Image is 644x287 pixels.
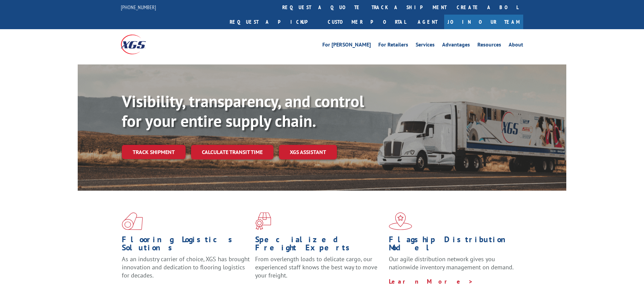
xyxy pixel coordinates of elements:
a: Track shipment [122,145,186,159]
a: [PHONE_NUMBER] [121,4,156,11]
a: Resources [477,42,501,50]
a: Request a pickup [225,15,323,29]
a: Advantages [442,42,470,50]
span: As an industry carrier of choice, XGS has brought innovation and dedication to flooring logistics... [122,255,250,279]
h1: Flagship Distribution Model [389,235,517,255]
img: xgs-icon-flagship-distribution-model-red [389,212,412,230]
a: Join Our Team [444,15,523,29]
a: Learn More > [389,278,473,285]
span: Our agile distribution network gives you nationwide inventory management on demand. [389,255,514,271]
img: xgs-icon-total-supply-chain-intelligence-red [122,212,143,230]
img: xgs-icon-focused-on-flooring-red [255,212,271,230]
a: Agent [411,15,444,29]
a: About [509,42,523,50]
a: Calculate transit time [191,145,273,159]
b: Visibility, transparency, and control for your entire supply chain. [122,91,364,131]
h1: Specialized Freight Experts [255,235,383,255]
a: For Retailers [378,42,408,50]
h1: Flooring Logistics Solutions [122,235,250,255]
a: Services [416,42,435,50]
p: From overlength loads to delicate cargo, our experienced staff knows the best way to move your fr... [255,255,383,285]
a: Customer Portal [323,15,411,29]
a: For [PERSON_NAME] [322,42,371,50]
a: XGS ASSISTANT [279,145,337,159]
